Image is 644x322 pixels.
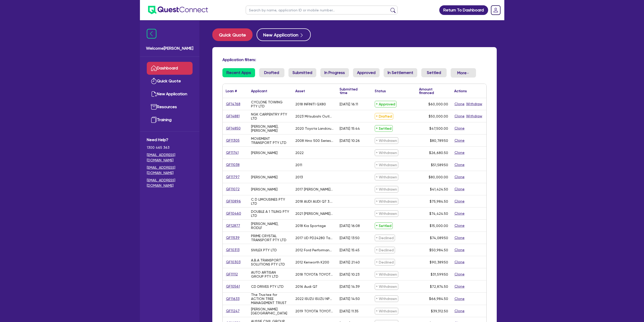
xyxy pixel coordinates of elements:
button: New Application [257,28,311,41]
span: $15,000.00 [430,224,448,228]
span: $80,000.00 [429,175,448,179]
div: AUTO ARTISAN GROUP PTY LTD [251,270,289,278]
span: 1300 465 363 [147,145,193,150]
div: 2017 UD PD24280 Tautliner [295,236,334,240]
button: Clone [454,113,465,119]
span: $31,599.50 [431,272,448,276]
a: QF14768 [226,101,241,107]
span: $74,424.50 [429,212,448,216]
span: $66,984.50 [429,297,448,301]
span: Withdrawn [375,198,398,205]
button: Dropdown toggle [451,68,476,78]
a: In Settlement [384,68,417,77]
span: Withdrawn [375,295,398,302]
div: CD DRIVES PTY LTD [251,285,284,289]
button: Clone [454,101,465,107]
span: Withdrawn [375,162,398,168]
div: [DATE] 15:45 [340,248,360,252]
div: [PERSON_NAME], RODLF [251,222,289,230]
a: QF10303 [226,259,241,265]
button: Clone [454,259,465,265]
span: Settled [375,125,393,132]
span: Withdrawn [375,174,398,180]
div: The Trustee for ACTION TREE MANAGEMENT TRUST [251,293,289,305]
button: Clone [454,125,465,131]
a: QF11112 [226,271,238,277]
div: [DATE] 16:11 [340,102,358,106]
div: SIVILEX PTY LTD [251,248,277,252]
a: Submitted [288,68,316,77]
a: In Progress [320,68,349,77]
span: $47,500.00 [429,126,448,130]
div: Submitted time [340,87,364,94]
a: Drafted [259,68,284,77]
div: 2013 [295,175,303,179]
div: [PERSON_NAME] [251,175,278,179]
a: QF11038 [226,162,240,168]
img: quick-quote [151,78,157,84]
div: Asset [295,89,305,93]
span: $51,589.50 [431,163,448,167]
a: QF14881 [226,113,240,119]
span: Withdrawn [375,149,398,156]
div: 2018 AUDI AUDI Q7 3.0 TDI QUATTRO 4M MY18 4D WAGON DIESEL TURBO V6 2967 cc DTFI 8 SP AUTOMATIC TI... [295,199,334,203]
a: Dropdown toggle [489,4,502,17]
div: Loan # [226,89,237,93]
div: [PERSON_NAME][GEOGRAPHIC_DATA] [251,307,289,315]
div: PRIME CRYSTAL TRANSPORT PTY LTD [251,234,289,242]
button: Quick Quote [212,28,253,41]
span: Settled [375,222,393,229]
button: Clone [454,223,465,229]
span: $75,984.50 [430,199,448,203]
a: Approved [353,68,380,77]
button: Withdraw [466,101,483,107]
div: A.B.A TRANSPORT SOLUTIONS PTY LTD [251,258,289,266]
button: Clone [454,283,465,289]
div: [DATE] 14:39 [340,285,360,289]
button: Clone [454,198,465,204]
div: Actions [454,89,467,93]
span: Withdrawn [375,283,398,290]
div: [PERSON_NAME], [PERSON_NAME] [251,124,289,132]
a: [EMAIL_ADDRESS][DOMAIN_NAME] [147,152,193,163]
div: 2020 Toyota Landcrusier [PERSON_NAME] [295,126,334,130]
a: QF11072 [226,186,240,192]
div: 2018 TOYOTA TOYOTA HILUX SR5 (4x4) GUN126R MY19 X CAB P/UP DIESEL TURBO 4 2753 cc DTFI 6 SP AUTOM... [295,272,334,276]
span: Declined [375,235,395,241]
h4: Application filters: [222,57,487,62]
div: 2012 Kenworth K200 [295,260,329,264]
div: 2018 Kia Sportage [295,224,326,228]
a: Resources [147,101,193,113]
div: 2021 [PERSON_NAME] RANGER RAPTOR 2.0 (4x4) PX MKIII MY21.75 DOUBLE CAB P/UP DIESEL TWIN TURBO 4 1... [295,212,334,216]
button: Clone [454,162,465,168]
span: Withdrawn [375,186,398,193]
a: QF11247 [226,308,240,314]
div: [DATE] 13:50 [340,236,360,240]
a: QF11305 [226,138,240,143]
a: Training [147,113,193,126]
div: 2011 [295,163,302,167]
span: Need Help? [147,137,193,143]
div: 2017 [PERSON_NAME] RANGER WILDTRAK 3.2 (4x4) PX MKII MY17 UPDATE DUAL CAB P/UP DIESEL TURBO 5 319... [295,187,334,191]
a: QF10313 [226,247,240,253]
button: Clone [454,150,465,156]
span: Withdrawn [375,210,398,217]
a: QF14850 [226,125,241,131]
span: Welcome [PERSON_NAME] [146,45,193,51]
img: quest-connect-logo-blue [148,6,208,14]
div: Applicant [251,89,267,93]
button: Clone [454,235,465,241]
img: new-application [151,91,157,97]
a: [EMAIL_ADDRESS][DOMAIN_NAME] [147,165,193,176]
span: Declined [375,247,395,253]
div: 2016 Audi Q7 [295,285,317,289]
span: $41,424.50 [430,187,448,191]
div: 2022 [295,151,304,155]
a: Recent Apps [222,68,255,77]
span: Withdrawn [375,137,398,144]
div: Status [375,89,386,93]
a: Quick Quote [147,75,193,88]
div: 2022 ISUZU ISUZU NPR 45/55-155 NH MY21 TIPPER DIESEL TURBO 4 5193 cc TDDFI 6 SP AUTOMATED MANUAL [295,297,334,301]
button: Clone [454,174,465,180]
